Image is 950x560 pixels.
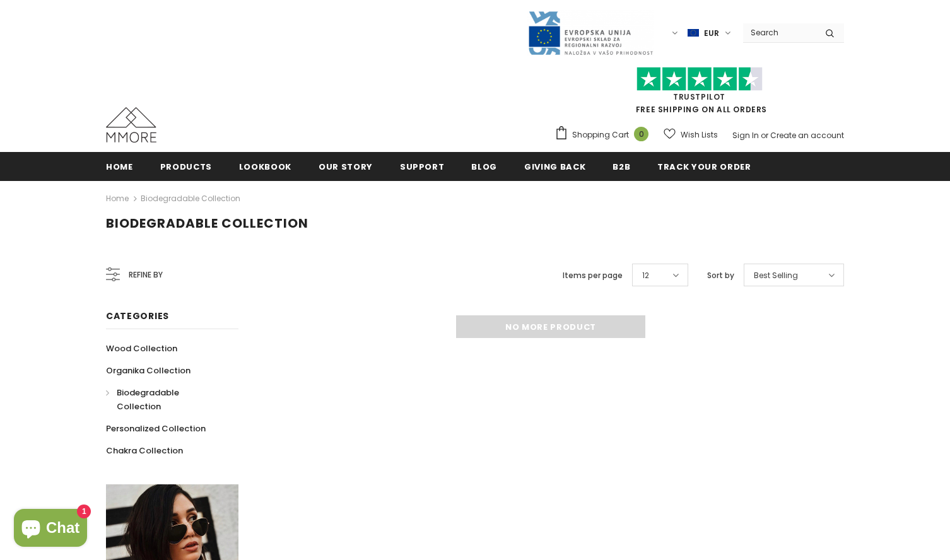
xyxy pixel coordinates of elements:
span: Home [106,161,133,173]
span: 12 [642,269,649,282]
a: Personalized Collection [106,417,206,440]
a: Create an account [770,130,844,141]
span: Track your order [657,161,751,173]
span: Personalized Collection [106,423,206,435]
span: Shopping Cart [572,129,629,141]
label: Items per page [563,269,623,282]
span: FREE SHIPPING ON ALL ORDERS [554,73,844,115]
img: MMORE Cases [106,107,156,143]
span: Wish Lists [681,129,718,141]
a: support [400,152,445,180]
span: 0 [634,127,648,141]
span: Our Story [319,161,373,173]
a: Sign In [732,130,759,141]
span: Organika Collection [106,365,191,376]
a: Wish Lists [664,124,718,146]
span: Blog [471,161,497,173]
span: Refine by [129,268,163,282]
span: Best Selling [754,269,798,282]
span: Wood Collection [106,342,177,354]
span: Lookbook [239,161,291,173]
img: Trust Pilot Stars [636,67,763,91]
a: Shopping Cart 0 [554,125,655,144]
a: Home [106,191,129,206]
inbox-online-store-chat: Shopify online store chat [10,509,91,550]
a: Blog [471,152,497,180]
label: Sort by [707,269,734,282]
a: B2B [613,152,630,180]
a: Giving back [524,152,585,180]
a: Products [160,152,212,180]
a: Javni Razpis [527,27,654,38]
a: Biodegradable Collection [141,193,240,204]
img: Javni Razpis [527,10,654,56]
a: Our Story [319,152,373,180]
a: Trustpilot [673,91,725,102]
a: Biodegradable Collection [106,382,225,417]
span: Chakra Collection [106,445,183,457]
a: Chakra Collection [106,440,183,462]
span: support [400,161,445,173]
a: Home [106,152,133,180]
span: B2B [613,161,630,173]
span: Biodegradable Collection [117,387,179,412]
a: Organika Collection [106,359,191,382]
input: Search Site [743,23,816,42]
a: Wood Collection [106,337,177,359]
span: EUR [704,27,719,40]
span: Products [160,161,212,173]
a: Lookbook [239,152,291,180]
span: Biodegradable Collection [106,214,308,232]
a: Track your order [657,152,751,180]
span: or [761,130,768,141]
span: Giving back [524,161,585,173]
span: Categories [106,310,169,322]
